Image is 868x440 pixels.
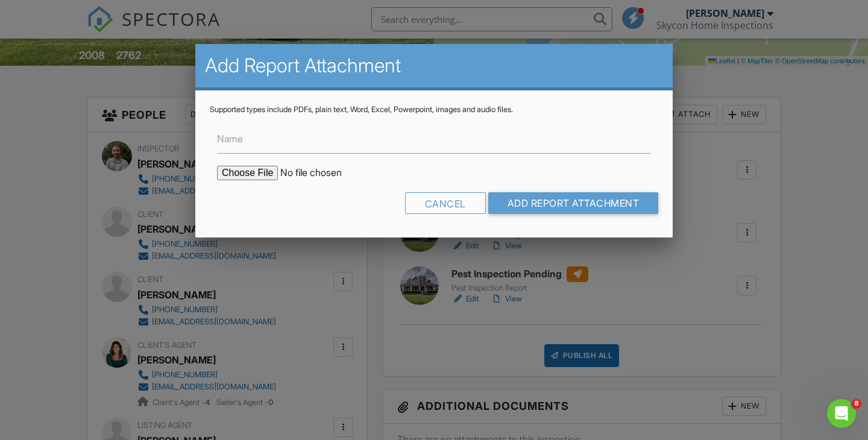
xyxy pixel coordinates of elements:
h2: Add Report Attachment [205,54,663,78]
iframe: Intercom live chat [827,399,856,428]
input: Add Report Attachment [488,192,659,214]
label: Name [217,132,243,145]
span: 8 [852,399,861,409]
div: Supported types include PDFs, plain text, Word, Excel, Powerpoint, images and audio files. [210,105,658,115]
div: Cancel [405,192,486,214]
